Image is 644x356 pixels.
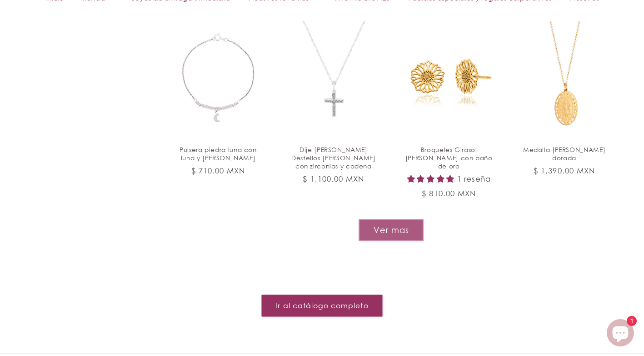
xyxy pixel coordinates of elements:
a: Pulsera piedra luna con luna y [PERSON_NAME] [172,146,265,162]
a: Dije [PERSON_NAME] Destellos [PERSON_NAME] con zirconias y cadena [287,146,380,170]
button: Ver mas [359,219,424,241]
inbox-online-store-chat: Chat de la tienda online Shopify [604,319,637,349]
a: Broqueles Girasol [PERSON_NAME] con baño de oro [403,146,495,170]
a: Medalla [PERSON_NAME] dorada [518,146,611,162]
a: Ir al catálogo completo [261,295,383,317]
